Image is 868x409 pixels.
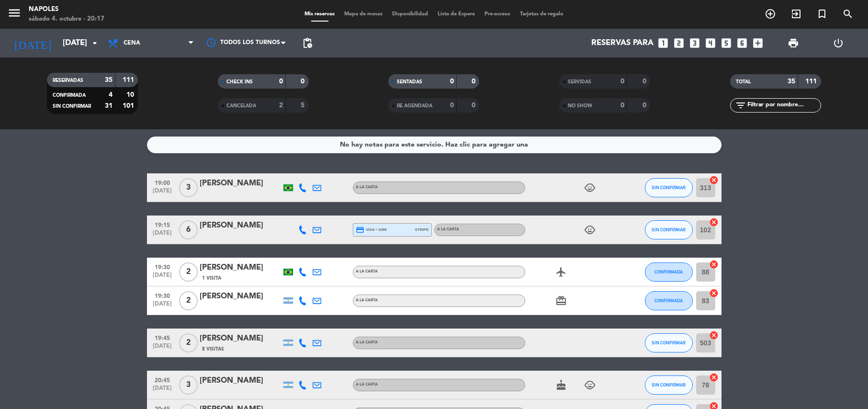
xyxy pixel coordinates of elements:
[736,37,748,49] i: looks_6
[179,375,198,395] span: 3
[515,11,568,17] span: Tarjetas de regalo
[816,29,861,57] div: LOG OUT
[654,269,683,274] span: CONFIRMADA
[179,178,198,197] span: 3
[150,332,174,343] span: 19:45
[356,226,364,234] i: credit_card
[279,102,283,109] strong: 2
[735,100,746,111] i: filter_list
[437,227,459,231] span: A LA CARTA
[179,333,198,352] span: 2
[450,78,454,85] strong: 0
[105,77,113,83] strong: 35
[645,178,693,197] button: SIN CONFIRMAR
[179,220,198,239] span: 6
[200,375,281,387] div: [PERSON_NAME]
[356,383,378,386] span: A LA CARTA
[387,11,433,17] span: Disponibilidad
[179,291,198,310] span: 2
[200,290,281,303] div: [PERSON_NAME]
[105,102,113,109] strong: 31
[788,78,795,85] strong: 35
[123,102,136,109] strong: 101
[301,78,306,85] strong: 0
[150,230,174,241] span: [DATE]
[89,37,101,49] i: arrow_drop_down
[356,298,378,302] span: A LA CARTA
[340,139,528,150] div: No hay notas para este servicio. Haz clic para agregar una
[53,104,91,109] span: SIN CONFIRMAR
[555,266,567,278] i: airplanemode_active
[301,102,306,109] strong: 5
[200,177,281,190] div: [PERSON_NAME]
[584,379,596,391] i: child_care
[709,330,719,340] i: cancel
[643,78,648,85] strong: 0
[356,270,378,273] span: A LA CARTA
[150,272,174,283] span: [DATE]
[654,298,683,303] span: CONFIRMADA
[805,78,819,85] strong: 111
[450,102,454,109] strong: 0
[302,37,313,49] span: pending_actions
[673,37,685,49] i: looks_two
[790,8,802,20] i: exit_to_app
[652,227,686,232] span: SIN CONFIRMAR
[555,295,567,307] i: card_giftcard
[397,80,422,84] span: SENTADAS
[688,37,701,49] i: looks_3
[150,177,174,188] span: 19:00
[150,374,174,385] span: 20:45
[179,262,198,282] span: 2
[657,37,669,49] i: looks_one
[472,102,477,109] strong: 0
[433,11,480,17] span: Lista de Espera
[643,102,648,109] strong: 0
[620,102,624,109] strong: 0
[200,219,281,232] div: [PERSON_NAME]
[124,40,140,46] span: Cena
[279,78,283,85] strong: 0
[555,379,567,391] i: cake
[202,274,221,282] span: 1 Visita
[652,382,686,387] span: SIN CONFIRMAR
[709,373,719,382] i: cancel
[746,100,821,111] input: Filtrar por nombre...
[480,11,515,17] span: Pre-acceso
[709,288,719,298] i: cancel
[150,290,174,301] span: 19:30
[704,37,717,49] i: looks_4
[202,345,224,353] span: 8 Visitas
[816,8,828,20] i: turned_in_not
[652,185,686,190] span: SIN CONFIRMAR
[109,91,113,98] strong: 4
[842,8,854,20] i: search
[150,385,174,396] span: [DATE]
[645,220,693,239] button: SIN CONFIRMAR
[645,291,693,310] button: CONFIRMADA
[29,14,104,24] div: sábado 4. octubre - 20:17
[123,77,136,83] strong: 111
[709,217,719,227] i: cancel
[709,175,719,185] i: cancel
[568,80,591,84] span: SERVIDAS
[150,219,174,230] span: 19:15
[397,103,432,108] span: RE AGENDADA
[752,37,764,49] i: add_box
[29,5,104,14] div: Napoles
[356,226,387,234] span: visa * 4398
[226,103,256,108] span: CANCELADA
[200,332,281,345] div: [PERSON_NAME]
[356,185,378,189] span: A LA CARTA
[584,182,596,193] i: child_care
[339,11,387,17] span: Mapa de mesas
[7,6,22,23] button: menu
[765,8,776,20] i: add_circle_outline
[150,343,174,354] span: [DATE]
[53,78,83,83] span: RESERVADAS
[200,261,281,274] div: [PERSON_NAME]
[788,37,799,49] span: print
[150,188,174,199] span: [DATE]
[620,78,624,85] strong: 0
[415,227,429,233] span: stripe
